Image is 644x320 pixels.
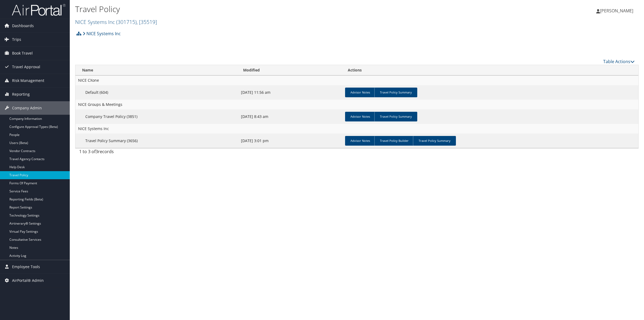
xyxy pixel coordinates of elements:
[12,260,40,274] span: Employee Tools
[12,33,21,46] span: Trips
[345,88,375,97] a: Advisor Notes
[343,65,638,75] th: Actions
[12,274,44,287] span: AirPortal® Admin
[12,101,42,115] span: Company Admin
[238,65,343,75] th: Modified: activate to sort column ascending
[75,18,157,26] a: NICE Systems Inc
[345,112,375,121] a: Advisor Notes
[374,88,417,97] a: Travel Policy Summary
[116,18,137,26] span: ( 301715 )
[596,3,639,19] a: [PERSON_NAME]
[603,59,635,64] a: Table Actions
[12,46,33,60] span: Book Travel
[137,18,157,26] span: , [ 35519 ]
[75,109,238,124] td: Company Travel Policy (3851)
[75,100,638,109] td: NICE Groups & Meetings
[12,74,44,87] span: Risk Management
[96,149,98,154] span: 3
[12,60,40,74] span: Travel Approval
[75,75,638,85] td: NICE CXone
[600,8,633,14] span: [PERSON_NAME]
[238,134,343,148] td: [DATE] 3:01 pm
[75,65,238,75] th: Name: activate to sort column ascending
[12,19,34,33] span: Dashboards
[12,3,65,16] img: airportal-logo.png
[75,85,238,100] td: Default (604)
[345,136,375,146] a: Advisor Notes
[12,88,30,101] span: Reporting
[83,28,121,39] a: NICE Systems Inc
[238,109,343,124] td: [DATE] 8:43 am
[238,85,343,100] td: [DATE] 11:56 am
[75,134,238,148] td: Travel Policy Summary (3656)
[413,136,456,146] a: Travel Policy Summary
[79,148,212,157] div: 1 to 3 of records
[75,3,451,15] h1: Travel Policy
[75,124,638,134] td: NICE Systems Inc
[374,136,414,146] a: Travel Policy Builder
[374,112,417,121] a: Travel Policy Summary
